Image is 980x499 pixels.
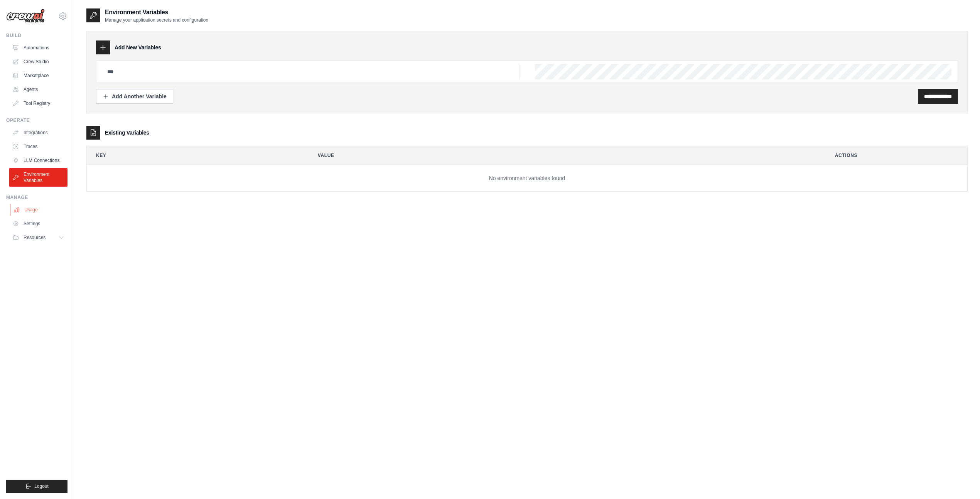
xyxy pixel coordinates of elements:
[34,483,49,489] span: Logout
[105,8,208,17] h2: Environment Variables
[826,146,967,165] th: Actions
[103,93,167,100] div: Add Another Variable
[9,69,67,82] a: Marketplace
[96,89,173,104] button: Add Another Variable
[10,204,68,216] a: Usage
[9,42,67,54] a: Automations
[9,83,67,96] a: Agents
[6,480,67,493] button: Logout
[9,231,67,244] button: Resources
[9,56,67,68] a: Crew Studio
[9,154,67,167] a: LLM Connections
[9,97,67,110] a: Tool Registry
[105,129,149,137] h3: Existing Variables
[9,168,67,187] a: Environment Variables
[9,217,67,230] a: Settings
[6,117,67,123] div: Operate
[9,126,67,139] a: Integrations
[9,140,67,153] a: Traces
[87,146,302,165] th: Key
[6,194,67,201] div: Manage
[6,32,67,39] div: Build
[115,44,161,51] h3: Add New Variables
[6,9,45,24] img: Logo
[105,17,208,23] p: Manage your application secrets and configuration
[309,146,820,165] th: Value
[24,234,46,241] span: Resources
[87,165,967,192] td: No environment variables found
